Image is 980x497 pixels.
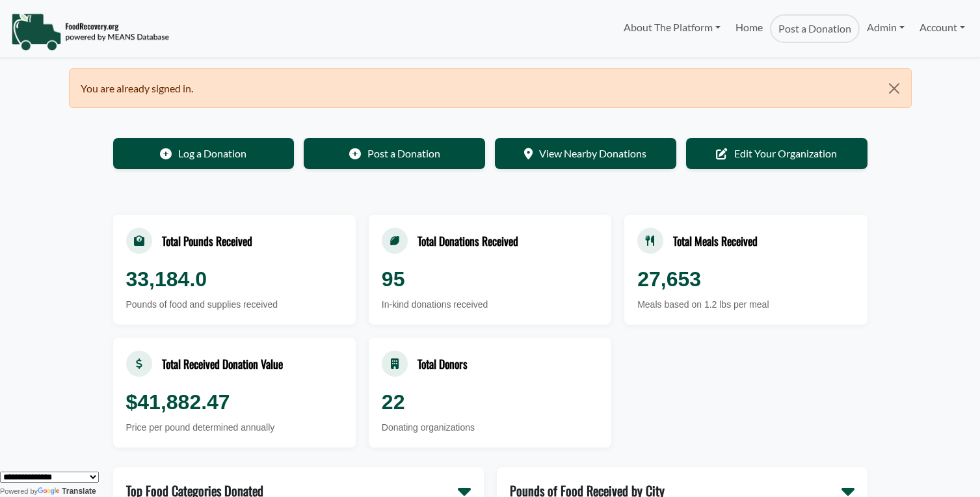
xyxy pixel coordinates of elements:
[162,355,283,372] div: Total Received Donation Value
[382,298,598,312] div: In-kind donations received
[69,68,912,108] div: You are already signed in.
[686,138,867,169] a: Edit Your Organization
[877,69,910,108] button: Close
[770,14,860,43] a: Post a Donation
[126,386,343,418] div: $41,882.47
[304,138,485,169] a: Post a Donation
[38,487,96,496] a: Translate
[637,263,854,295] div: 27,653
[162,232,252,249] div: Total Pounds Received
[495,138,676,169] a: View Nearby Donations
[417,355,468,372] div: Total Donors
[38,487,62,496] img: Google Translate
[126,263,343,295] div: 33,184.0
[382,263,598,295] div: 95
[126,421,343,435] div: Price per pound determined annually
[126,298,343,312] div: Pounds of food and supplies received
[417,232,518,249] div: Total Donations Received
[616,14,728,40] a: About The Platform
[11,12,169,51] img: NavigationLogo_FoodRecovery-91c16205cd0af1ed486a0f1a7774a6544ea792ac00100771e7dd3ec7c0e58e41.png
[382,386,598,418] div: 22
[860,14,912,40] a: Admin
[673,232,758,249] div: Total Meals Received
[382,421,598,435] div: Donating organizations
[113,138,295,169] a: Log a Donation
[912,14,972,40] a: Account
[728,14,769,43] a: Home
[637,298,854,312] div: Meals based on 1.2 lbs per meal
